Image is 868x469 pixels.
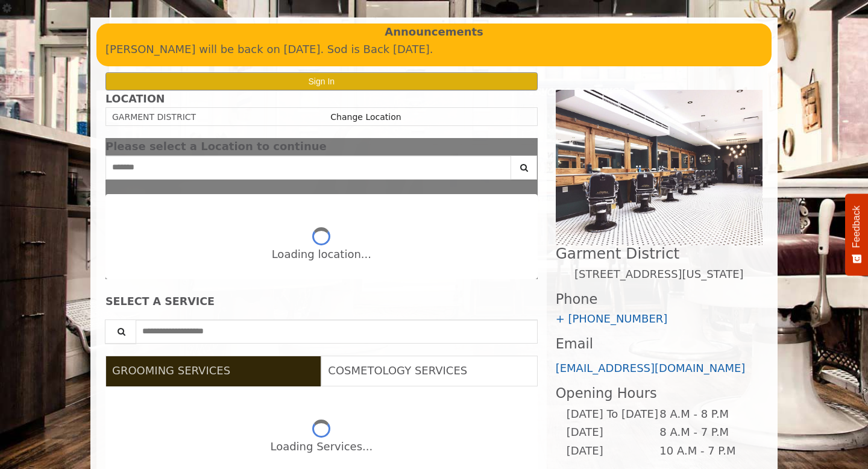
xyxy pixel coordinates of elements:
b: Announcements [385,24,483,41]
td: [DATE] [566,442,659,461]
button: Service Search [105,319,136,344]
td: [DATE] To [DATE] [566,405,659,424]
a: [EMAIL_ADDRESS][DOMAIN_NAME] [556,362,746,374]
span: COSMETOLOGY SERVICES [328,364,467,377]
div: Loading Services... [270,438,373,456]
td: [DATE] [566,423,659,442]
span: GARMENT DISTRICT [112,112,196,122]
a: + [PHONE_NUMBER] [556,312,668,325]
button: Sign In [105,72,538,90]
td: 8 A.M - 8 P.M [659,405,752,424]
button: close dialog [520,143,538,151]
h3: Opening Hours [556,386,763,401]
td: 8 A.M - 7 P.M [659,423,752,442]
div: Loading location... [272,246,371,263]
button: Feedback - Show survey [845,194,868,275]
span: GROOMING SERVICES [112,364,230,377]
h3: Phone [556,292,763,307]
i: Search button [517,163,531,172]
span: Please select a Location to continue [105,140,327,153]
h2: Garment District [556,245,763,262]
a: Change Location [330,112,401,122]
b: LOCATION [105,93,165,105]
p: [STREET_ADDRESS][US_STATE] [556,266,763,283]
p: [PERSON_NAME] will be back on [DATE]. Sod is Back [DATE]. [105,41,763,58]
td: 10 A.M - 7 P.M [659,442,752,461]
span: Feedback [851,206,862,248]
div: Center Select [105,156,538,186]
h3: Email [556,336,763,351]
input: Search Center [105,156,511,180]
div: SELECT A SERVICE [105,296,538,307]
